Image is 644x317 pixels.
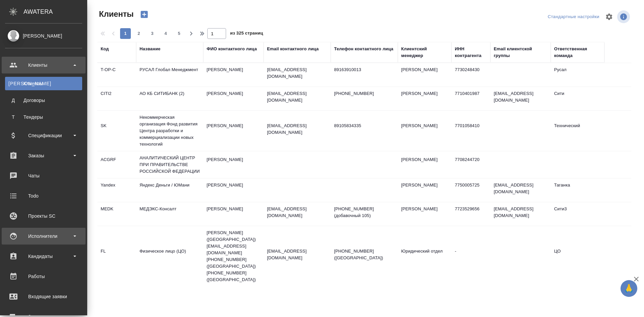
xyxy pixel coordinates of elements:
td: [PERSON_NAME] [398,153,451,176]
div: [PERSON_NAME] [5,32,82,40]
p: [EMAIL_ADDRESS][DOMAIN_NAME] [267,122,327,136]
td: [PERSON_NAME] [203,87,264,110]
div: Исполнители [5,231,82,241]
p: 89105834335 [334,122,394,129]
p: 89163910013 [334,66,394,73]
span: 🙏 [623,281,635,296]
button: 4 [160,28,171,39]
div: Заказы [5,151,82,161]
div: ФИО контактного лица [207,46,257,52]
td: [PERSON_NAME] [398,63,451,87]
a: Работы [2,268,86,285]
span: 3 [147,30,158,37]
td: FL [97,245,136,268]
div: Кандидаты [5,251,82,261]
a: ДДоговоры [5,94,82,107]
div: Клиенты [8,80,79,87]
td: [PERSON_NAME] [203,119,264,143]
div: Договоры [8,97,79,104]
span: Посмотреть информацию [617,10,631,23]
td: [PERSON_NAME] ([GEOGRAPHIC_DATA]) [EMAIL_ADDRESS][DOMAIN_NAME] [PHONE_NUMBER] ([GEOGRAPHIC_DATA])... [203,226,264,286]
p: [PHONE_NUMBER] (добавочный 105) [334,206,394,219]
td: [PERSON_NAME] [398,119,451,143]
button: 3 [147,28,158,39]
span: 2 [133,30,144,37]
div: Код [101,46,109,52]
div: Работы [5,271,82,281]
a: Todo [2,188,86,204]
div: Проекты SC [5,211,82,221]
td: SK [97,119,136,143]
td: MEDK [97,202,136,226]
td: 7710401987 [451,87,490,110]
td: [EMAIL_ADDRESS][DOMAIN_NAME] [490,87,551,110]
td: 7730248430 [451,63,490,87]
span: из 325 страниц [230,29,263,39]
div: Todo [5,191,82,201]
td: Русал [551,63,604,87]
td: АО КБ СИТИБАНК (2) [136,87,203,110]
p: [PHONE_NUMBER] [334,90,394,97]
td: МЕДЭКС-Консалт [136,202,203,226]
p: [EMAIL_ADDRESS][DOMAIN_NAME] [267,90,327,104]
td: 7701058410 [451,119,490,143]
p: [EMAIL_ADDRESS][DOMAIN_NAME] [267,248,327,261]
td: Некоммерческая организация Фонд развития Центра разработки и коммерциализации новых технологий [136,111,203,151]
td: [PERSON_NAME] [398,87,451,110]
a: ТТендеры [5,110,82,124]
div: Входящие заявки [5,292,82,302]
td: [PERSON_NAME] [203,153,264,176]
div: Email контактного лица [267,46,319,52]
td: [PERSON_NAME] [398,202,451,226]
div: Email клиентской группы [494,46,547,59]
td: [PERSON_NAME] [203,202,264,226]
td: - [451,245,490,268]
p: [PHONE_NUMBER] ([GEOGRAPHIC_DATA]) [334,248,394,261]
a: Проекты SC [2,208,86,224]
button: 2 [133,28,144,39]
div: Телефон контактного лица [334,46,393,52]
td: РУСАЛ Глобал Менеджмент [136,63,203,87]
div: AWATERA [23,5,87,18]
div: Ответственная команда [554,46,601,59]
p: [EMAIL_ADDRESS][DOMAIN_NAME] [267,66,327,80]
a: Входящие заявки [2,288,86,305]
span: 4 [160,30,171,37]
span: Настроить таблицу [601,9,617,25]
button: Создать [136,9,152,20]
td: Таганка [551,178,604,202]
td: 7750005725 [451,178,490,202]
a: Чаты [2,167,86,184]
td: Сити3 [551,202,604,226]
span: Клиенты [97,9,133,19]
td: ACGRF [97,153,136,176]
td: Технический [551,119,604,143]
td: [EMAIL_ADDRESS][DOMAIN_NAME] [490,202,551,226]
div: split button [546,12,601,22]
td: Яндекс Деньги / ЮМани [136,178,203,202]
td: [PERSON_NAME] [203,178,264,202]
div: Клиенты [5,60,82,70]
td: CITI2 [97,87,136,110]
div: Чаты [5,171,82,181]
div: ИНН контрагента [455,46,487,59]
td: [EMAIL_ADDRESS][DOMAIN_NAME] [490,178,551,202]
td: АНАЛИТИЧЕСКИЙ ЦЕНТР ПРИ ПРАВИТЕЛЬСТВЕ РОССИЙСКОЙ ФЕДЕРАЦИИ [136,151,203,178]
td: Сити [551,87,604,110]
span: 5 [174,30,184,37]
td: ЦО [551,245,604,268]
div: Название [140,46,160,52]
td: [PERSON_NAME] [203,63,264,87]
td: Физическое лицо (ЦО) [136,245,203,268]
td: Yandex [97,178,136,202]
td: T-OP-C [97,63,136,87]
td: [PERSON_NAME] [398,178,451,202]
p: [EMAIL_ADDRESS][DOMAIN_NAME] [267,206,327,219]
button: 🙏 [621,280,637,297]
button: 5 [174,28,184,39]
div: Тендеры [8,114,79,120]
a: [PERSON_NAME]Клиенты [5,77,82,90]
td: 7708244720 [451,153,490,176]
div: Клиентский менеджер [401,46,448,59]
div: Спецификации [5,130,82,141]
